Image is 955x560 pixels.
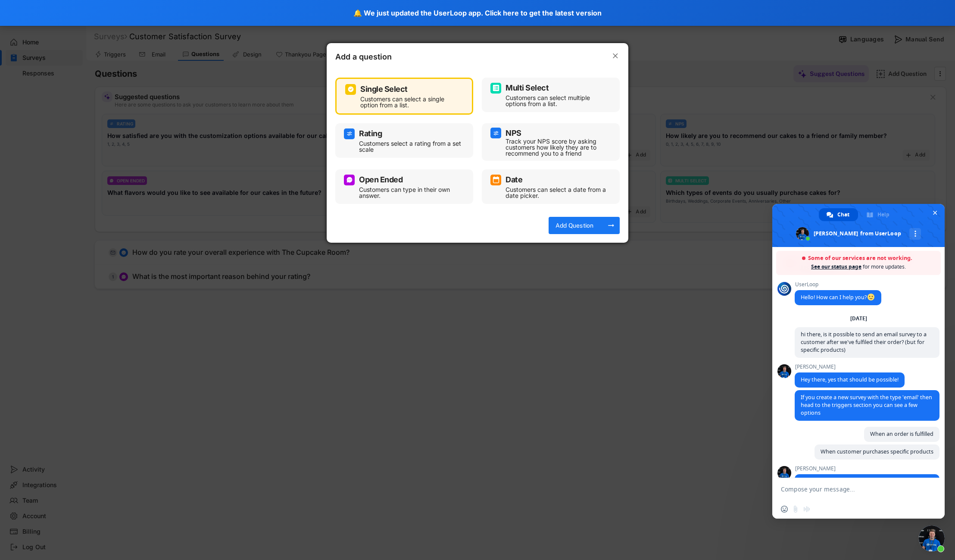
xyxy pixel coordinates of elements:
[506,129,521,137] div: NPS
[359,176,403,184] div: Open Ended
[811,263,861,270] a: See our status page
[506,176,522,184] div: Date
[930,208,939,217] span: Close chat
[360,96,461,108] div: Customers can select a single option from a list.
[819,208,858,221] div: Chat
[360,85,408,93] div: Single Select
[821,448,933,455] span: When customer purchases specific products
[837,208,849,221] span: Chat
[780,255,936,262] span: Some of our services are not working.
[607,221,615,230] button: arrow_right_alt
[801,294,875,301] span: Hello! How can I help you?
[346,130,353,137] img: AdjustIcon.svg
[553,222,596,229] div: Add Question
[781,506,788,513] span: Insert an emoji
[781,485,917,493] textarea: Compose your message...
[346,176,353,183] img: ConversationMinor.svg
[335,52,421,65] div: Add a question
[909,228,921,240] div: More channels
[801,331,927,354] span: hi there, is it possible to send an email survey to a customer after we've fulfiled their order? ...
[850,316,867,321] div: [DATE]
[795,364,905,370] span: [PERSON_NAME]
[506,84,549,92] div: Multi Select
[780,264,936,270] span: for more updates.
[347,86,354,93] img: CircleTickMinorWhite.svg
[493,176,499,183] img: CalendarMajor.svg
[359,141,462,153] div: Customers select a rating from a set scale
[359,130,382,138] div: Rating
[506,187,609,199] div: Customers can select a date from a date picker.
[506,138,609,156] div: Track your NPS score by asking customers how likely they are to recommend you to a friend
[493,130,499,137] img: AdjustIcon.svg
[611,52,620,60] button: 
[613,51,618,60] text: 
[493,84,499,91] img: ListMajor.svg
[795,466,939,472] span: [PERSON_NAME]
[801,394,932,416] span: If you create a new survey with the type 'email' then head to the triggers section you can see a ...
[801,376,899,383] span: Hey there, yes that should be possible!
[870,430,933,438] span: When an order is fulfilled
[919,526,945,551] div: Close chat
[359,187,462,199] div: Customers can type in their own answer.
[795,282,881,288] span: UserLoop
[506,95,609,107] div: Customers can select multiple options from a list.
